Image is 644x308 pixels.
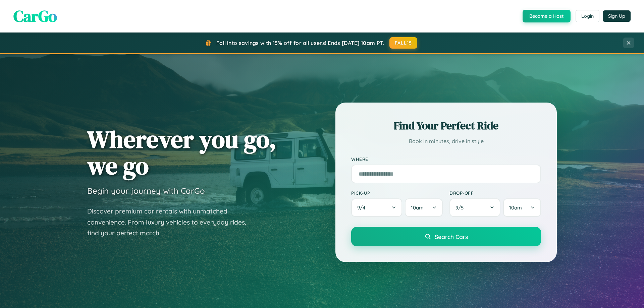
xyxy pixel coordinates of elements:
[503,198,541,217] button: 10am
[576,10,599,22] button: Login
[411,204,424,211] span: 10am
[449,198,500,217] button: 9/5
[389,37,418,49] button: FALL15
[351,118,541,133] h2: Find Your Perfect Ride
[87,206,255,239] p: Discover premium car rentals with unmatched convenience. From luxury vehicles to everyday rides, ...
[87,186,205,196] h3: Begin your journey with CarGo
[351,136,541,146] p: Book in minutes, drive in style
[216,40,384,46] span: Fall into savings with 15% off for all users! Ends [DATE] 10am PT.
[405,198,443,217] button: 10am
[455,204,467,211] span: 9 / 5
[449,190,541,196] label: Drop-off
[509,204,522,211] span: 10am
[523,10,571,22] button: Become a Host
[351,227,541,246] button: Search Cars
[351,156,541,162] label: Where
[357,204,369,211] span: 9 / 4
[351,190,443,196] label: Pick-up
[435,233,468,240] span: Search Cars
[351,198,402,217] button: 9/4
[87,126,276,179] h1: Wherever you go, we go
[603,10,631,22] button: Sign Up
[13,5,57,27] span: CarGo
